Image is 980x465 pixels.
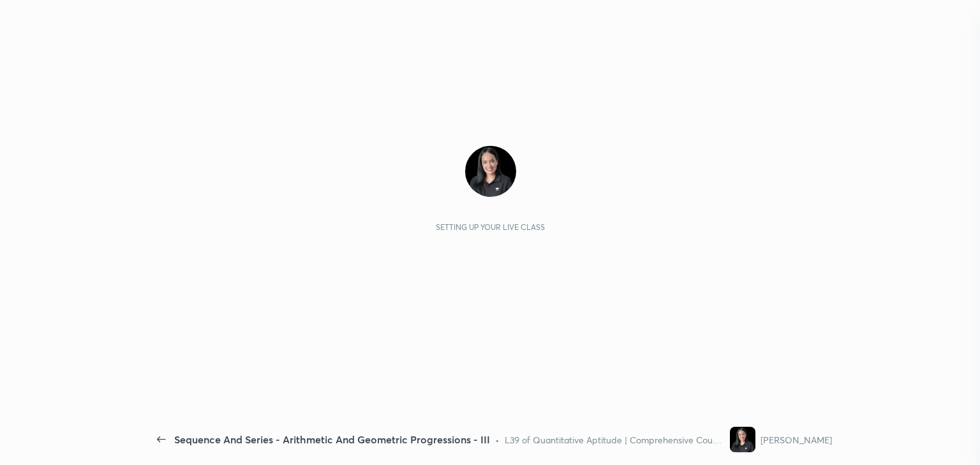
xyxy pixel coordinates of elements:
div: • [495,433,500,447]
div: Setting up your live class [436,222,545,232]
div: Sequence And Series - Arithmetic And Geometric Progressions - III [174,432,490,447]
div: L39 of Quantitative Aptitude | Comprehensive Course | [PERSON_NAME] [505,433,725,447]
div: [PERSON_NAME] [761,433,832,447]
img: 3bd8f50cf52542888569fb27f05e67d4.jpg [465,146,516,197]
img: 3bd8f50cf52542888569fb27f05e67d4.jpg [730,427,755,452]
